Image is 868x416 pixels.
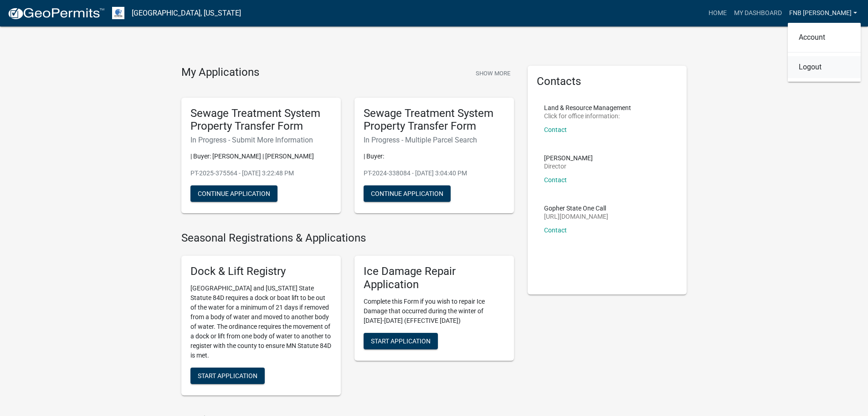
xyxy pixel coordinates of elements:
[132,5,241,21] a: [GEOGRAPHIC_DATA], [US_STATE]
[705,5,730,22] a: Home
[364,136,505,144] h6: In Progress - Multiple Parcel Search
[371,337,431,344] span: Start Application
[544,213,608,220] p: [URL][DOMAIN_NAME]
[786,5,861,22] a: FNB [PERSON_NAME]
[537,75,678,88] h5: Contacts
[544,176,567,184] a: Contact
[181,66,259,79] h4: My Applications
[198,372,257,379] span: Start Application
[472,66,514,81] button: Show More
[364,152,505,161] p: | Buyer:
[190,152,332,161] p: | Buyer: [PERSON_NAME] | [PERSON_NAME]
[112,7,124,19] img: Otter Tail County, Minnesota
[788,23,861,82] div: FNB [PERSON_NAME]
[190,185,277,202] button: Continue Application
[364,333,438,349] button: Start Application
[544,113,631,119] p: Click for office information:
[788,56,861,78] a: Logout
[544,155,593,161] p: [PERSON_NAME]
[364,185,451,202] button: Continue Application
[544,105,631,111] p: Land & Resource Management
[364,107,505,133] h5: Sewage Treatment System Property Transfer Form
[730,5,786,22] a: My Dashboard
[364,265,505,291] h5: Ice Damage Repair Application
[190,284,332,360] p: [GEOGRAPHIC_DATA] and [US_STATE] State Statute 84D requires a dock or boat lift to be out of the ...
[181,232,514,245] h4: Seasonal Registrations & Applications
[190,169,332,178] p: PT-2025-375564 - [DATE] 3:22:48 PM
[544,205,608,211] p: Gopher State One Call
[190,136,332,144] h6: In Progress - Submit More Information
[190,265,332,278] h5: Dock & Lift Registry
[190,107,332,133] h5: Sewage Treatment System Property Transfer Form
[190,368,265,384] button: Start Application
[544,163,593,169] p: Director
[544,126,567,133] a: Contact
[544,226,567,234] a: Contact
[364,297,505,326] p: Complete this Form if you wish to repair Ice Damage that occurred during the winter of [DATE]-[DA...
[364,169,505,178] p: PT-2024-338084 - [DATE] 3:04:40 PM
[788,26,861,48] a: Account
